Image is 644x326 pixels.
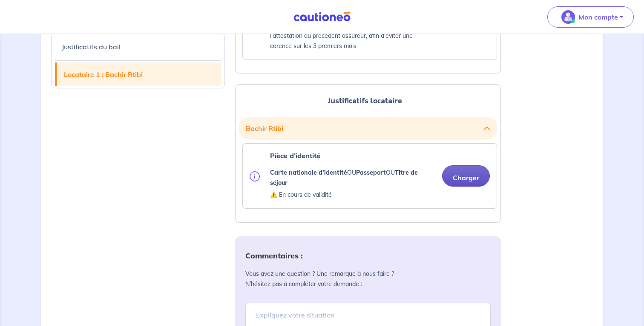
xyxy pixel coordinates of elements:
button: Bachir Rtibi [246,120,490,136]
img: illu_account_valid_menu.svg [561,10,575,24]
img: info.svg [250,171,260,181]
a: Locataire 1 : Bachir Rtibi [57,62,221,86]
strong: Commentaires : [245,251,303,261]
strong: Passeport [356,169,386,176]
strong: Pièce d’identité [270,151,320,160]
p: Si vous étiez assuré depuis + de 12 mois, transmettez l'attestation du précédent assureur, afin d... [270,20,435,51]
p: OU OU [270,167,435,188]
p: ⚠️ En cours de validité [270,190,435,200]
p: Vous avez une question ? Une remarque à nous faire ? N’hésitez pas à compléter votre demande : [245,269,491,289]
a: Justificatifs du bail [55,35,221,59]
img: Cautioneo [290,11,354,22]
span: Justificatifs locataire [328,95,402,106]
strong: Carte nationale d'identité [270,169,347,176]
p: Mon compte [578,12,618,22]
button: Charger [442,165,490,187]
div: categoryName: national-id, userCategory: undefined [242,143,497,209]
button: illu_account_valid_menu.svgMon compte [547,6,634,28]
